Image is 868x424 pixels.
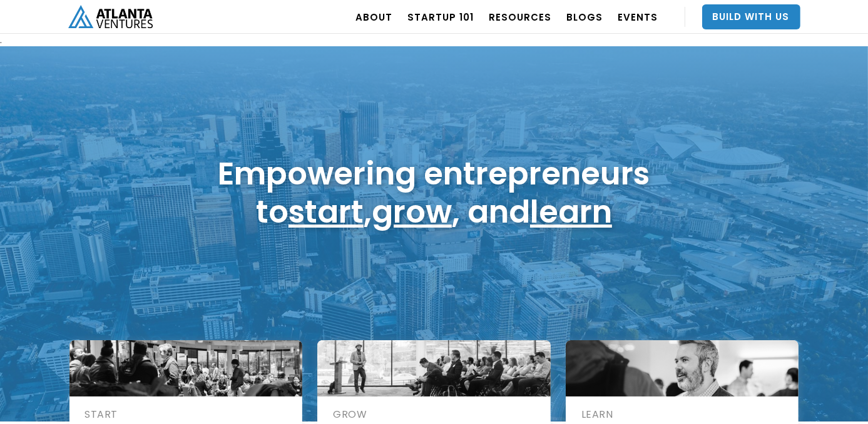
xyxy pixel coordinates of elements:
[288,189,364,234] a: start
[85,408,289,421] div: START
[372,189,452,234] a: grow
[581,408,785,421] div: LEARN
[333,408,537,421] div: GROW
[218,154,650,231] h1: Empowering entrepreneurs to , , and
[702,4,800,29] a: Build With Us
[530,189,612,234] a: learn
